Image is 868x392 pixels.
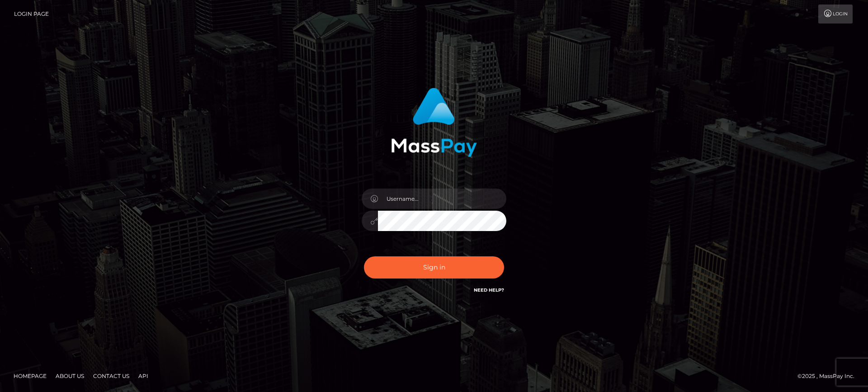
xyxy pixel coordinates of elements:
[474,287,504,293] a: Need Help?
[378,189,506,209] input: Username...
[391,88,477,157] img: MassPay Login
[797,371,861,381] div: © 2025 , MassPay Inc.
[818,5,853,24] a: Login
[135,369,152,383] a: API
[10,369,50,383] a: Homepage
[90,369,133,383] a: Contact Us
[364,256,504,279] button: Sign in
[14,5,49,24] a: Login Page
[52,369,88,383] a: About Us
